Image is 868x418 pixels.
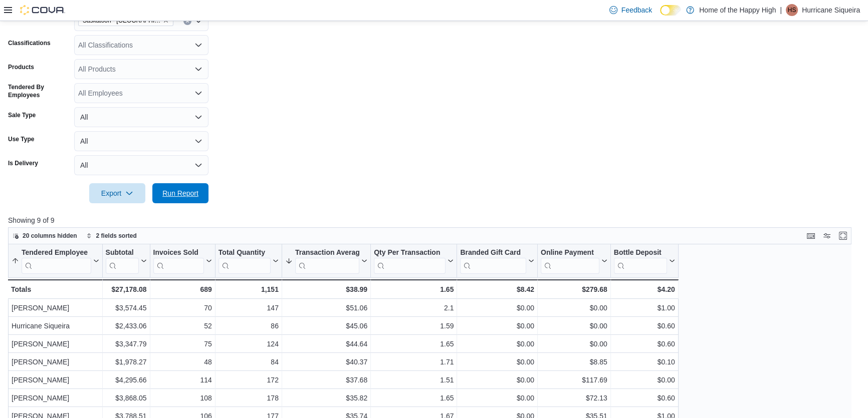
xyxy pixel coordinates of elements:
div: Qty Per Transaction [374,248,446,257]
div: 1.51 [374,374,454,386]
div: Total Quantity [219,248,271,257]
div: $3,574.45 [106,302,147,314]
div: Subtotal [106,248,139,257]
div: $8.42 [460,283,534,295]
div: $279.68 [541,283,607,295]
div: Subtotal [106,248,139,273]
div: 124 [219,338,279,350]
div: $0.00 [460,356,534,368]
div: Tendered Employee [22,248,91,257]
div: 2.1 [374,302,454,314]
button: Open list of options [194,41,202,49]
span: HS [788,4,796,16]
div: $44.64 [285,338,367,350]
button: Keyboard shortcuts [805,230,817,242]
input: Dark Mode [660,5,681,16]
div: 86 [219,320,279,332]
div: Qty Per Transaction [374,248,446,273]
button: All [74,155,208,175]
button: Run Report [152,183,208,203]
div: 70 [153,302,212,314]
div: 48 [153,356,212,368]
div: $37.68 [285,374,367,386]
div: $2,433.06 [106,320,147,332]
div: $1,978.27 [106,356,147,368]
div: $0.60 [614,392,675,404]
div: $0.10 [614,356,675,368]
div: $8.85 [541,356,607,368]
label: Tendered By Employees [8,83,70,99]
button: Qty Per Transaction [374,248,454,273]
div: $0.60 [614,338,675,350]
div: $117.69 [541,374,607,386]
div: Transaction Average [295,248,359,273]
div: $0.00 [541,338,607,350]
button: 20 columns hidden [9,230,81,242]
p: Showing 9 of 9 [8,215,860,225]
div: $27,178.08 [106,283,147,295]
div: $4,295.66 [106,374,147,386]
div: Invoices Sold [153,248,204,273]
label: Products [8,63,34,71]
div: [PERSON_NAME] [12,302,99,314]
div: $3,868.05 [106,392,147,404]
button: All [74,131,208,151]
div: Hurricane Siqueira [786,4,798,16]
span: Run Report [162,188,198,198]
button: Export [89,183,145,203]
span: Dark Mode [660,16,661,16]
div: $1.00 [614,302,675,314]
div: Total Quantity [219,248,271,273]
div: $0.00 [614,374,675,386]
button: Enter fullscreen [837,230,849,242]
div: 52 [153,320,212,332]
button: Transaction Average [285,248,367,273]
div: Totals [11,283,99,295]
label: Sale Type [8,111,36,119]
div: Hurricane Siqueira [12,320,99,332]
div: $3,347.79 [106,338,147,350]
div: 1.65 [374,392,454,404]
div: Bottle Deposit [614,248,667,257]
div: Invoices Sold [153,248,204,257]
div: 1.59 [374,320,454,332]
img: Cova [20,5,65,15]
div: Bottle Deposit [614,248,667,273]
button: Open list of options [194,89,202,97]
div: $72.13 [541,392,607,404]
span: 20 columns hidden [23,232,77,240]
div: $45.06 [285,320,367,332]
button: Open list of options [194,17,202,25]
div: [PERSON_NAME] [12,392,99,404]
p: Home of the Happy High [699,4,776,16]
div: 1,151 [219,283,279,295]
div: $35.82 [285,392,367,404]
div: $38.99 [285,283,367,295]
div: $51.06 [285,302,367,314]
div: 1.65 [374,283,454,295]
div: 108 [153,392,212,404]
button: Tendered Employee [12,248,99,273]
div: 75 [153,338,212,350]
div: $0.00 [541,302,607,314]
label: Is Delivery [8,159,38,167]
div: 114 [153,374,212,386]
button: Branded Gift Card [460,248,534,273]
button: Total Quantity [219,248,279,273]
button: Invoices Sold [153,248,212,273]
div: Tendered Employee [22,248,91,273]
button: 2 fields sorted [82,230,141,242]
span: 2 fields sorted [96,232,137,240]
div: [PERSON_NAME] [12,374,99,386]
button: Subtotal [106,248,147,273]
div: Online Payment [541,248,599,257]
span: Export [95,183,139,203]
button: Open list of options [194,65,202,73]
div: $0.00 [460,338,534,350]
div: $0.00 [460,392,534,404]
p: Hurricane Siqueira [802,4,860,16]
div: 178 [219,392,279,404]
div: 147 [219,302,279,314]
div: $40.37 [285,356,367,368]
div: [PERSON_NAME] [12,338,99,350]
